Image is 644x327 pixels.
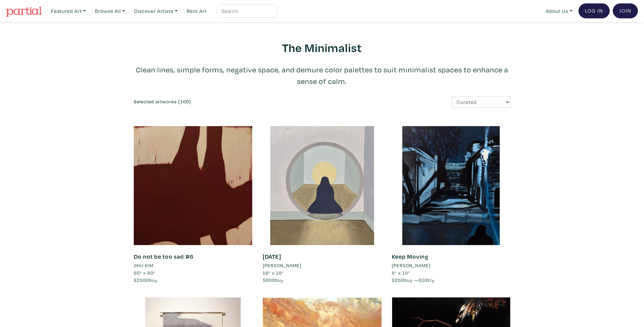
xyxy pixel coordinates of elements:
span: $600 [263,277,275,283]
a: Featured Art [48,4,89,18]
span: 16" x 18" [263,270,284,276]
li: [PERSON_NAME] [392,262,430,269]
a: Browse All [92,4,128,18]
a: Rent Art [184,4,210,18]
li: [PERSON_NAME] [263,262,301,269]
span: $50 [419,277,428,283]
a: Do not be too sad #6 [134,253,194,260]
a: [PERSON_NAME] [263,262,382,269]
span: 60" x 60" [134,270,155,276]
a: JIHU KIM [134,262,253,269]
li: JIHU KIM [134,262,153,269]
span: $250 [392,277,404,283]
a: Keep Moving [392,253,428,260]
h6: Selected artworks (100) [134,99,317,105]
span: $2500 [134,277,149,283]
a: Log In [578,3,610,18]
span: buy — try [392,277,435,283]
input: Search [221,7,272,15]
a: Join [613,3,638,18]
h2: The Minimalist [134,40,511,55]
span: buy [134,277,158,283]
a: Discover Artists [131,4,181,18]
span: buy [263,277,284,283]
p: Clean lines, simple forms, negative space, and demure color palettes to suit minimalist spaces to... [134,64,511,87]
a: About Us [543,4,575,18]
a: [PERSON_NAME] [392,262,511,269]
span: 8" x 10" [392,270,410,276]
a: [DATE] [263,253,281,260]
